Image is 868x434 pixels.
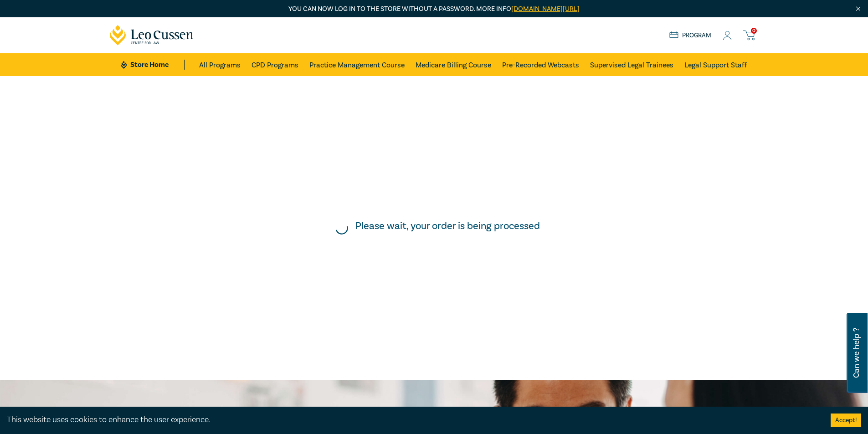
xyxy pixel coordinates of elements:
[852,318,861,388] span: Can we help ?
[684,53,747,76] a: Legal Support Staff
[7,414,817,426] div: This website uses cookies to enhance the user experience.
[751,28,757,34] span: 0
[854,5,862,13] img: Close
[669,31,712,41] a: Program
[416,53,491,76] a: Medicare Billing Course
[590,53,673,76] a: Supervised Legal Trainees
[831,414,861,427] button: Accept cookies
[502,53,579,76] a: Pre-Recorded Webcasts
[355,220,540,232] h5: Please wait, your order is being processed
[511,5,580,13] a: [DOMAIN_NAME][URL]
[110,4,759,14] p: You can now log in to the store without a password. More info
[199,53,241,76] a: All Programs
[121,60,184,70] a: Store Home
[309,53,405,76] a: Practice Management Course
[252,53,298,76] a: CPD Programs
